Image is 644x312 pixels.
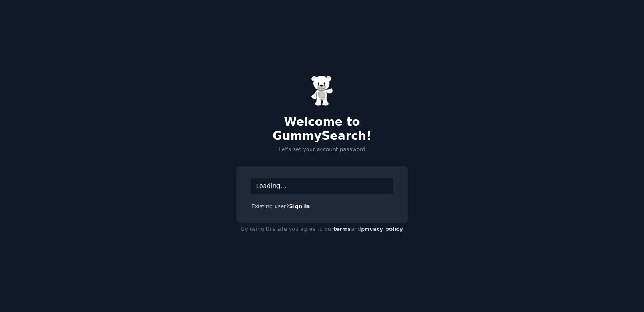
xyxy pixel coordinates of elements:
img: Gummy Bear [311,75,333,106]
p: Let's set your account password [236,146,408,154]
div: Loading... [251,178,393,194]
span: Existing user? [251,203,289,209]
a: terms [333,226,351,232]
a: privacy policy [361,226,403,232]
h2: Welcome to GummySearch! [236,115,408,143]
a: Sign in [289,203,310,209]
div: By using this site you agree to our and [236,223,408,237]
